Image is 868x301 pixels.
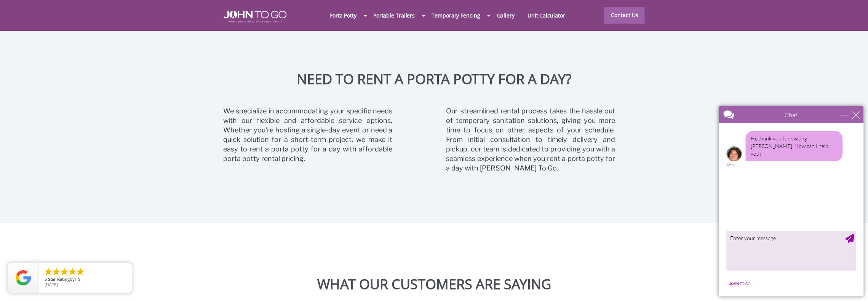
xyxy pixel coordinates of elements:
a: Unit Calculator [521,7,572,24]
img: Review Rating [16,270,31,285]
h2: WHAT OUR CUSTOMERS ARE SAYING [217,277,651,292]
a: Contact Us [604,7,644,24]
p: We specialize in accommodating your specific needs with our flexible and affordable service optio... [217,100,399,169]
iframe: Live Chat Box [714,102,868,301]
li:  [76,267,85,276]
a: Temporary Fencing [425,7,486,24]
img: JOHN to go [224,11,286,23]
li:  [68,267,77,276]
span: Star Rating [48,276,70,282]
li:  [60,267,69,276]
p: Our streamlined rental process takes the hassle out of temporary sanitation solutions, giving you... [440,100,622,179]
span: 5 [45,276,47,282]
span: T S [75,276,80,282]
li:  [52,267,61,276]
h2: Need to Rent a Porta Potty for a Day? [40,72,828,87]
span: [DATE] [45,282,58,287]
a: Gallery [490,7,521,24]
a: Portable Trailers [367,7,421,24]
span: by [45,277,126,282]
li:  [44,267,53,276]
a: Porta Potty [323,7,363,24]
